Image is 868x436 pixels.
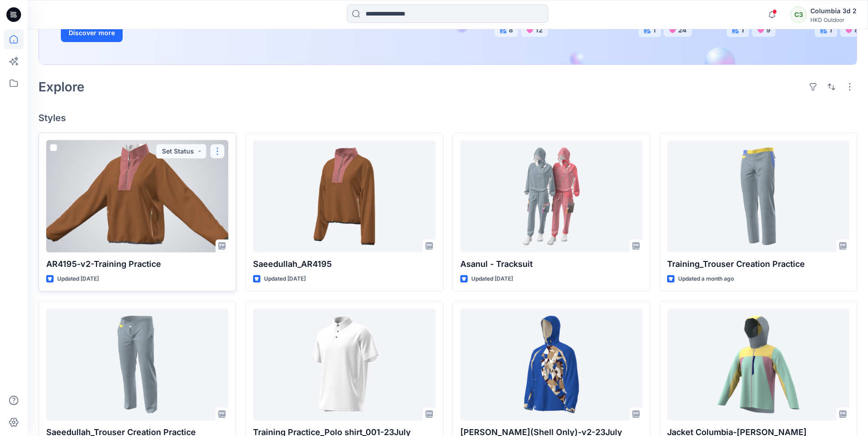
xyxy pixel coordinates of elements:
[38,80,85,94] h2: Explore
[460,308,642,420] a: Saeedullah Men's_Hard_Shell_Jacket(Shell Only)-v2-23July
[264,274,306,284] p: Updated [DATE]
[253,140,435,252] a: Saeedullah_AR4195
[61,24,123,42] button: Discover more
[253,258,435,271] p: Saeedullah_AR4195
[471,274,513,284] p: Updated [DATE]
[667,140,849,252] a: Training_Trouser Creation Practice
[790,6,807,23] div: C3
[46,258,228,271] p: AR4195-v2-Training Practice
[667,308,849,420] a: Jacket Columbia-Asanul Hoque
[667,258,849,271] p: Training_Trouser Creation Practice
[46,140,228,252] a: AR4195-v2-Training Practice
[57,274,99,284] p: Updated [DATE]
[810,5,857,16] div: Columbia 3d 2
[460,140,642,252] a: Asanul - Tracksuit
[61,24,267,42] a: Discover more
[460,258,642,271] p: Asanul - Tracksuit
[46,308,228,420] a: Saeedullah_Trouser Creation Practice
[38,112,857,123] h4: Styles
[678,274,734,284] p: Updated a month ago
[810,16,857,23] div: HKD Outdoor
[253,308,435,420] a: Training Practice_Polo shirt_001-23July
